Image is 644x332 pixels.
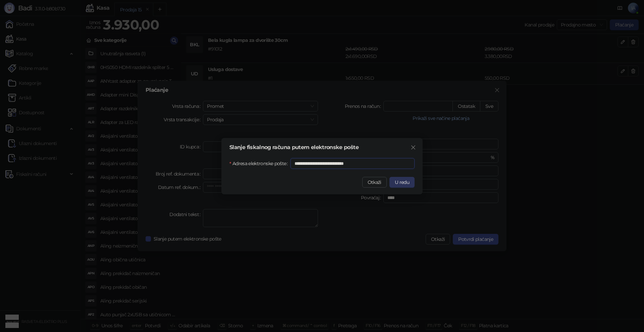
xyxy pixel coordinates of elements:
span: Otkaži [368,179,381,185]
label: Adresa elektronske pošte [229,158,290,169]
button: Close [408,142,419,153]
span: U redu [395,179,409,185]
span: Zatvori [408,145,419,150]
input: Adresa elektronske pošte [290,158,415,169]
span: close [411,145,416,150]
button: Otkaži [362,177,387,188]
button: U redu [389,177,415,188]
div: Slanje fiskalnog računa putem elektronske pošte [229,145,415,150]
